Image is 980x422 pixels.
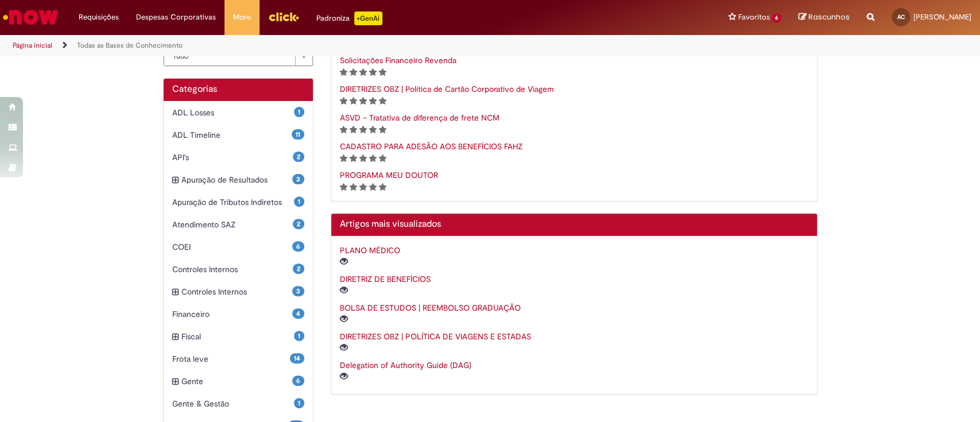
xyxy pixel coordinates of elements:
span: 1 [294,107,304,117]
a: ASVD – Tratativa de diferença de frete NCM [340,113,499,123]
i: 4 [369,68,377,76]
div: Padroniza [316,11,382,25]
div: 1 Apuração de Tributos Indiretos [164,191,313,214]
div: 6 COEI [164,235,313,258]
div: 4 Financeiro [164,303,313,326]
span: Classificação de artigo - Somente leitura [340,95,386,106]
div: 1 Gente & Gestão [164,392,313,415]
span: Gente [181,375,293,387]
span: 14 [290,353,304,363]
div: expandir categoria Controles Internos 3 Controles Internos [164,280,313,303]
a: Solicitações Financeiro Revenda [340,55,456,65]
img: ServiceNow [1,6,60,29]
span: Gente & Gestão [172,398,295,409]
i: 1 [340,68,347,76]
a: Delegation of Authority Guide (DAG) [340,360,471,370]
a: PLANO MÉDICO [340,245,400,255]
i: expandir categoria Fiscal [172,331,179,343]
span: 1 [294,398,304,408]
img: click_logo_yellow_360x200.png [268,8,299,25]
div: 14 Frota leve [164,347,313,370]
span: Despesas Corporativas [136,11,216,23]
a: DIRETRIZES OBZ | Política de Cartão Corporativo de Viagem [340,84,554,94]
i: expandir categoria Apuração de Resultados [172,174,179,187]
span: 3 [292,174,304,184]
h1: Categorias [172,84,305,95]
span: 11 [292,129,304,140]
div: expandir categoria Gente 6 Gente [164,370,313,393]
span: Classificação de artigo - Somente leitura [340,181,386,192]
span: Requisições [79,11,119,23]
span: 1 [294,196,304,207]
span: Fiscal [181,331,295,342]
span: Tudo [173,47,290,65]
span: Apuração de Tributos Indiretos [172,196,295,208]
div: 2 Controles Internos [164,258,313,281]
span: ADL Timeline [172,129,292,141]
a: Tudo [164,47,313,66]
span: [PERSON_NAME] [913,12,971,22]
span: More [233,11,251,23]
a: CADASTRO PARA ADESÃO AOS BENEFÍCIOS FAHZ [340,141,522,152]
span: API's [172,152,293,163]
span: Financeiro [172,308,293,320]
div: expandir categoria Fiscal 1 Fiscal [164,325,313,348]
span: Classificação de artigo - Somente leitura [340,124,386,134]
span: 1 [294,331,304,341]
a: Página inicial [13,41,52,50]
i: 1 [340,183,347,191]
i: expandir categoria Controles Internos [172,286,179,299]
h2: Artigos mais visualizados [340,219,808,230]
i: 5 [379,154,386,162]
i: 1 [340,126,347,134]
div: 11 ADL Timeline [164,123,313,146]
i: 3 [359,126,367,134]
i: 3 [359,183,367,191]
i: 2 [350,68,357,76]
div: 1 ADL Losses [164,101,313,124]
span: Apuração de Resultados [181,174,293,185]
span: ADL Losses [172,107,295,118]
i: 1 [340,154,347,162]
i: 5 [379,97,386,105]
a: BOLSA DE ESTUDOS | REEMBOLSO GRADUAÇÃO [340,303,521,313]
i: 5 [379,126,386,134]
i: 2 [350,97,357,105]
span: COEI [172,241,293,253]
span: Rascunhos [808,11,850,22]
span: Classificação de artigo - Somente leitura [340,153,386,163]
div: 2 API's [164,146,313,169]
span: Controles Internos [172,264,293,275]
i: expandir categoria Gente [172,375,179,388]
ul: Trilhas de página [9,35,645,56]
span: 6 [772,13,781,23]
span: 2 [293,264,304,274]
span: 2 [293,219,304,229]
i: 3 [359,97,367,105]
span: AC [897,13,905,21]
a: Rascunhos [799,12,850,23]
div: expandir categoria Apuração de Resultados 3 Apuração de Resultados [164,168,313,191]
a: DIRETRIZ DE BENEFÍCIOS [340,274,431,284]
span: 3 [292,286,304,296]
span: Frota leve [172,353,290,365]
i: 3 [359,68,367,76]
i: 5 [379,183,386,191]
a: Todas as Bases de Conhecimento [77,41,183,50]
i: 2 [350,126,357,134]
div: Bases de Conhecimento [164,46,313,66]
i: 5 [379,68,386,76]
span: 2 [293,152,304,162]
span: Controles Internos [181,286,293,297]
span: 4 [292,308,304,319]
i: 4 [369,126,377,134]
span: 6 [292,375,304,386]
p: +GenAi [354,11,382,25]
a: DIRETRIZES OBZ | POLÍTICA DE VIAGENS E ESTADAS [340,331,531,342]
i: 1 [340,97,347,105]
i: 4 [369,154,377,162]
i: 3 [359,154,367,162]
span: Atendimento SAZ [172,219,293,230]
i: 4 [369,183,377,191]
a: PROGRAMA MEU DOUTOR [340,170,438,180]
